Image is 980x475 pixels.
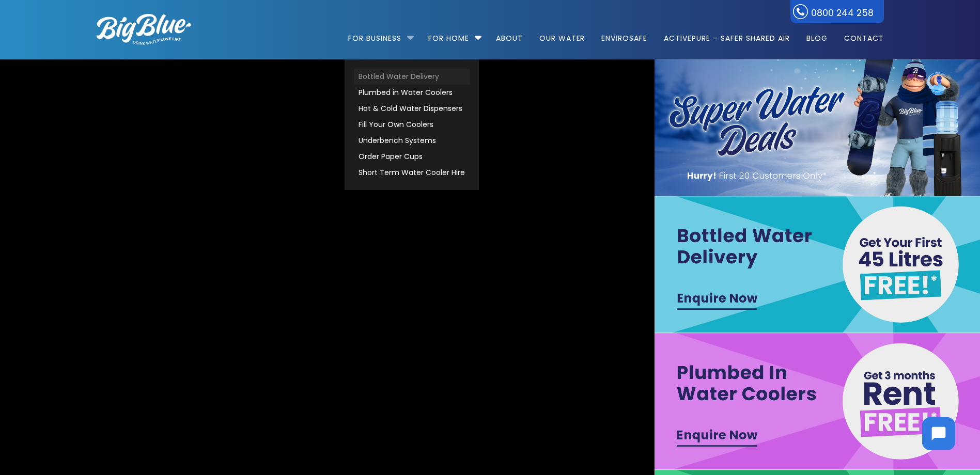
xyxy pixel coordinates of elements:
[354,69,470,85] a: Bottled Water Delivery
[912,407,966,461] iframe: Chatbot
[354,149,470,165] a: Order Paper Cups
[354,85,470,101] a: Plumbed in Water Coolers
[354,133,470,149] a: Underbench Systems
[354,165,470,181] a: Short Term Water Cooler Hire
[97,14,191,45] img: logo
[354,117,470,133] a: Fill Your Own Coolers
[354,101,470,117] a: Hot & Cold Water Dispensers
